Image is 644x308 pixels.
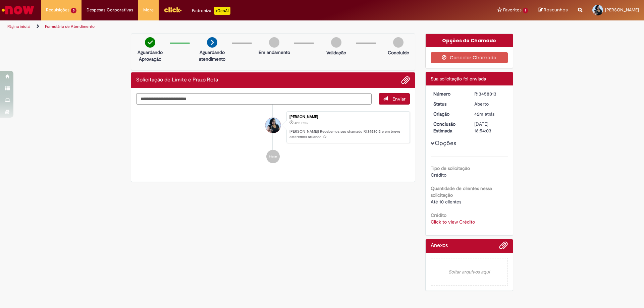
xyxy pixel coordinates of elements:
span: Despesas Corporativas [87,7,133,13]
div: Aberto [474,101,505,107]
p: Em andamento [259,49,290,56]
ul: Trilhas de página [5,20,424,33]
img: check-circle-green.png [145,37,155,48]
span: Até 10 clientes [431,199,461,205]
div: Opções do Chamado [426,34,513,47]
span: [PERSON_NAME] [605,7,639,13]
li: Carla Allana Souza Sá [136,111,410,143]
button: Cancelar Chamado [431,52,508,63]
p: +GenAi [214,7,230,15]
dt: Número [428,90,470,97]
div: [PERSON_NAME] [289,115,406,119]
p: Concluído [388,49,409,56]
span: 42m atrás [474,111,494,117]
h2: Anexos [431,243,448,249]
span: Requisições [46,7,69,13]
img: img-circle-grey.png [393,37,404,48]
div: [DATE] 16:54:03 [474,121,505,134]
a: Rascunhos [538,7,568,13]
div: Carla Allana Souza Sá [265,118,281,133]
button: Adicionar anexos [499,241,508,253]
a: Formulário de Atendimento [45,24,95,29]
span: Rascunhos [544,7,568,13]
span: Crédito [431,172,446,178]
time: 28/08/2025 13:53:59 [474,111,494,117]
dt: Conclusão Estimada [428,121,470,134]
b: Tipo de solicitação [431,165,470,171]
img: img-circle-grey.png [331,37,341,48]
div: Padroniza [192,7,230,15]
button: Enviar [379,93,410,105]
dt: Status [428,101,470,107]
p: Aguardando Aprovação [134,49,166,62]
a: Página inicial [7,24,31,29]
span: Enviar [392,96,406,102]
p: [PERSON_NAME]! Recebemos seu chamado R13458013 e em breve estaremos atuando. [289,129,406,139]
img: ServiceNow [1,3,35,17]
p: Aguardando atendimento [196,49,228,62]
span: 42m atrás [294,121,308,125]
span: Favoritos [503,7,522,13]
time: 28/08/2025 13:53:59 [294,121,308,125]
button: Adicionar anexos [401,76,410,84]
span: 1 [523,8,528,13]
span: More [143,7,154,13]
a: Click to view Crédito [431,219,475,225]
b: Quantidade de clientes nessa solicitação [431,185,492,198]
em: Soltar arquivos aqui [431,258,508,286]
div: 28/08/2025 13:53:59 [474,111,505,117]
h2: Solicitação de Limite e Prazo Rota Histórico de tíquete [136,77,218,83]
div: R13458013 [474,90,505,97]
dt: Criação [428,111,470,117]
p: Validação [326,49,346,56]
textarea: Digite sua mensagem aqui... [136,93,372,105]
span: Sua solicitação foi enviada [431,76,486,82]
span: 5 [71,8,76,13]
img: arrow-next.png [207,37,217,48]
b: Crédito [431,212,446,218]
img: click_logo_yellow_360x200.png [164,5,182,15]
img: img-circle-grey.png [269,37,279,48]
ul: Histórico de tíquete [136,105,410,170]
